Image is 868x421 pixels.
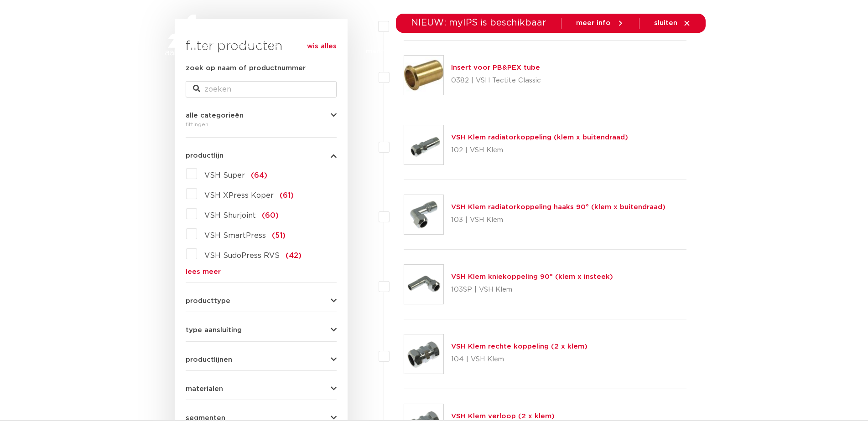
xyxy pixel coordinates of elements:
a: VSH Klem radiatorkoppeling (klem x buitendraad) [451,134,628,141]
img: Thumbnail for VSH Klem radiatorkoppeling (klem x buitendraad) [404,125,443,164]
input: zoeken [186,81,337,98]
a: over ons [584,34,615,69]
a: VSH Klem kniekoppeling 90° (klem x insteek) [451,273,613,280]
a: sluiten [654,19,691,27]
span: meer info [576,20,611,26]
p: 102 | VSH Klem [451,143,628,158]
span: (61) [280,192,294,199]
a: markten [366,34,395,69]
div: fittingen [186,119,337,130]
span: VSH SmartPress [204,232,266,239]
a: meer info [576,19,624,27]
p: 0382 | VSH Tectite Classic [451,73,541,88]
span: VSH Super [204,172,245,179]
a: lees meer [186,268,337,275]
a: producten [311,34,348,69]
span: (42) [286,252,301,259]
p: 103SP | VSH Klem [451,282,613,297]
span: type aansluiting [186,327,242,334]
p: 103 | VSH Klem [451,213,665,227]
span: materialen [186,385,223,392]
button: producttype [186,298,337,304]
a: services [536,34,566,69]
a: downloads [479,34,518,69]
span: (51) [272,232,286,239]
span: (60) [262,212,279,219]
span: NIEUW: myIPS is beschikbaar [411,18,546,27]
button: productlijnen [186,356,337,363]
span: VSH XPress Koper [204,192,274,199]
a: VSH Klem verloop (2 x klem) [451,413,555,420]
button: materialen [186,385,337,392]
span: producttype [186,298,230,304]
span: productlijnen [186,356,232,363]
a: toepassingen [413,34,461,69]
p: 104 | VSH Klem [451,352,587,367]
span: productlijn [186,152,223,159]
nav: Menu [311,34,615,69]
button: productlijn [186,152,337,159]
img: Thumbnail for VSH Klem rechte koppeling (2 x klem) [404,334,443,374]
span: (64) [251,172,267,179]
button: type aansluiting [186,327,337,334]
img: Thumbnail for VSH Klem radiatorkoppeling haaks 90° (klem x buitendraad) [404,195,443,234]
span: sluiten [654,20,677,26]
img: Thumbnail for Insert voor PB&PEX tube [404,56,443,95]
span: alle categorieën [186,112,244,119]
a: VSH Klem radiatorkoppeling haaks 90° (klem x buitendraad) [451,204,665,210]
span: VSH SudoPress RVS [204,252,280,259]
button: alle categorieën [186,112,337,119]
img: Thumbnail for VSH Klem kniekoppeling 90° (klem x insteek) [404,265,443,304]
span: VSH Shurjoint [204,212,256,219]
a: VSH Klem rechte koppeling (2 x klem) [451,343,587,350]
